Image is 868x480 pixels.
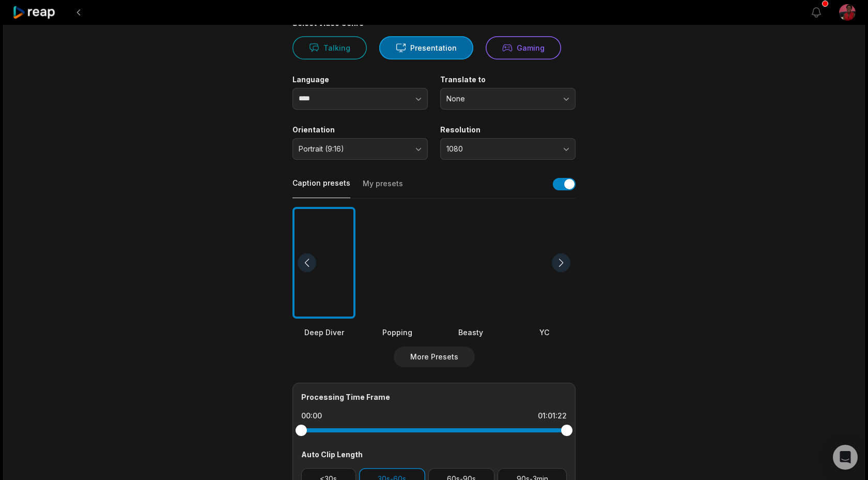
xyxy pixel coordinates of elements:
div: 01:01:22 [538,411,567,421]
label: Resolution [440,125,576,134]
button: None [440,88,576,110]
div: Processing Time Frame [301,392,567,402]
div: YC [513,327,576,338]
div: 00:00 [301,411,322,421]
button: More Presets [394,347,475,367]
button: My presets [363,178,403,198]
div: Deep Diver [292,327,355,338]
button: Portrait (9:16) [292,138,428,160]
div: Beasty [439,327,502,338]
div: Open Intercom Messenger [833,445,858,470]
button: 1080 [440,138,576,160]
span: Portrait (9:16) [299,144,407,154]
button: Caption presets [292,178,350,198]
button: Presentation [379,36,473,59]
button: Talking [292,36,367,59]
label: Orientation [292,125,428,134]
label: Language [292,75,428,84]
div: Popping [366,327,429,338]
span: 1080 [446,144,555,154]
span: None [446,94,555,103]
button: Gaming [486,36,561,59]
div: Auto Clip Length [301,449,567,460]
label: Translate to [440,75,576,84]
